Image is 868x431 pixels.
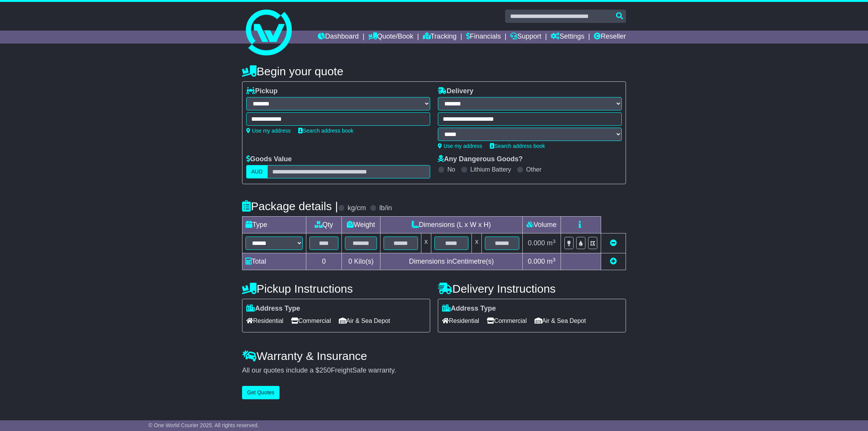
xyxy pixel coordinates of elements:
[528,258,545,265] span: 0.000
[242,366,626,375] div: All our quotes include a $ FreightSafe warranty.
[319,366,331,374] span: 250
[522,217,561,233] td: Volume
[487,315,527,327] span: Commercial
[246,128,291,134] a: Use my address
[242,65,626,78] h4: Begin your quote
[610,239,617,247] a: Remove this item
[246,315,283,327] span: Residential
[318,31,359,44] a: Dashboard
[242,200,338,212] h4: Package details |
[348,204,366,212] label: kg/cm
[551,31,584,44] a: Settings
[553,238,556,244] sup: 3
[423,31,457,44] a: Tracking
[526,166,541,173] label: Other
[380,217,522,233] td: Dimensions (L x W x H)
[594,31,626,44] a: Reseller
[553,257,556,262] sup: 3
[306,253,342,270] td: 0
[547,239,556,247] span: m
[466,31,501,44] a: Financials
[148,422,259,428] span: © One World Courier 2025. All rights reserved.
[528,239,545,247] span: 0.000
[510,31,541,44] a: Support
[246,305,300,313] label: Address Type
[472,233,482,253] td: x
[470,166,511,173] label: Lithium Battery
[246,155,292,164] label: Goods Value
[368,31,413,44] a: Quote/Book
[348,258,352,265] span: 0
[339,315,390,327] span: Air & Sea Depot
[438,143,482,149] a: Use my address
[306,217,342,233] td: Qty
[438,282,626,295] h4: Delivery Instructions
[291,315,331,327] span: Commercial
[246,165,268,178] label: AUD
[242,217,306,233] td: Type
[421,233,431,253] td: x
[447,166,455,173] label: No
[342,217,380,233] td: Weight
[242,350,626,362] h4: Warranty & Insurance
[242,386,280,399] button: Get Quotes
[442,315,479,327] span: Residential
[535,315,586,327] span: Air & Sea Depot
[438,155,523,164] label: Any Dangerous Goods?
[246,87,278,96] label: Pickup
[490,143,545,149] a: Search address book
[610,258,617,265] a: Add new item
[298,128,353,134] a: Search address book
[442,305,496,313] label: Address Type
[547,258,556,265] span: m
[438,87,473,96] label: Delivery
[242,282,430,295] h4: Pickup Instructions
[380,253,522,270] td: Dimensions in Centimetre(s)
[342,253,380,270] td: Kilo(s)
[379,204,392,212] label: lb/in
[242,253,306,270] td: Total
